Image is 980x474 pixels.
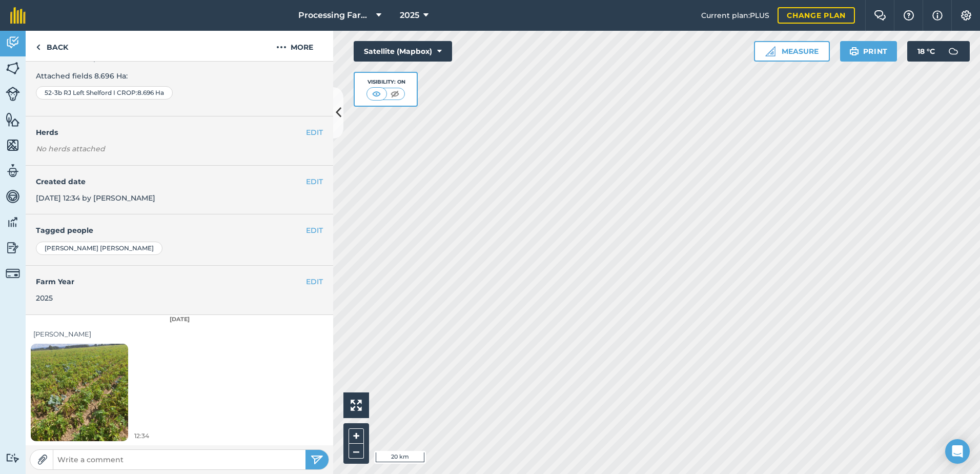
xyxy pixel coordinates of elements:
[349,444,364,459] button: –
[53,452,305,467] input: Write a comment
[6,112,20,127] img: svg+xml;base64,PHN2ZyB4bWxucz0iaHR0cDovL3d3dy53My5vcmcvMjAwMC9zdmciIHdpZHRoPSI1NiIgaGVpZ2h0PSI2MC...
[26,31,78,61] a: Back
[306,276,323,287] button: EDIT
[6,137,20,153] img: svg+xml;base64,PHN2ZyB4bWxucz0iaHR0cDovL3d3dy53My5vcmcvMjAwMC9zdmciIHdpZHRoPSI1NiIgaGVpZ2h0PSI2MC...
[932,9,943,22] img: svg+xml;base64,PHN2ZyB4bWxucz0iaHR0cDovL3d3dy53My5vcmcvMjAwMC9zdmciIHdpZHRoPSIxNyIgaGVpZ2h0PSIxNy...
[945,439,970,464] div: Open Intercom Messenger
[943,41,964,62] img: svg+xml;base64,PD94bWwgdmVyc2lvbj0iMS4wIiBlbmNvZGluZz0idXRmLTgiPz4KPCEtLSBHZW5lcmF0b3I6IEFkb2JlIE...
[26,315,333,324] div: [DATE]
[36,70,323,82] p: Attached fields 8.696 Ha :
[370,89,383,99] img: svg+xml;base64,PHN2ZyB4bWxucz0iaHR0cDovL3d3dy53My5vcmcvMjAwMC9zdmciIHdpZHRoPSI1MCIgaGVpZ2h0PSI0MC...
[354,41,452,62] button: Satellite (Mapbox)
[754,41,830,62] button: Measure
[33,329,325,340] div: [PERSON_NAME]
[134,431,149,441] span: 12:34
[874,10,886,21] img: Two speech bubbles overlapping with the left bubble in the forefront
[36,143,333,154] em: No herds attached
[907,41,970,62] button: 18 °C
[306,176,323,187] button: EDIT
[6,240,20,255] img: svg+xml;base64,PD94bWwgdmVyc2lvbj0iMS4wIiBlbmNvZGluZz0idXRmLTgiPz4KPCEtLSBHZW5lcmF0b3I6IEFkb2JlIE...
[306,225,323,236] button: EDIT
[36,127,333,138] h4: Herds
[366,78,405,86] div: Visibility: On
[389,89,401,99] img: svg+xml;base64,PHN2ZyB4bWxucz0iaHR0cDovL3d3dy53My5vcmcvMjAwMC9zdmciIHdpZHRoPSI1MCIgaGVpZ2h0PSI0MC...
[6,189,20,204] img: svg+xml;base64,PD94bWwgdmVyc2lvbj0iMS4wIiBlbmNvZGluZz0idXRmLTgiPz4KPCEtLSBHZW5lcmF0b3I6IEFkb2JlIE...
[10,7,26,24] img: fieldmargin Logo
[36,292,323,304] div: 2025
[849,45,859,57] img: svg+xml;base64,PHN2ZyB4bWxucz0iaHR0cDovL3d3dy53My5vcmcvMjAwMC9zdmciIHdpZHRoPSIxOSIgaGVpZ2h0PSIyNC...
[306,127,323,138] button: EDIT
[765,46,775,56] img: Ruler icon
[36,225,323,236] h4: Tagged people
[778,7,855,24] a: Change plan
[36,242,162,255] div: [PERSON_NAME] [PERSON_NAME]
[840,41,897,62] button: Print
[917,41,935,62] span: 18 ° C
[311,453,323,466] img: svg+xml;base64,PHN2ZyB4bWxucz0iaHR0cDovL3d3dy53My5vcmcvMjAwMC9zdmciIHdpZHRoPSIyNSIgaGVpZ2h0PSIyNC...
[6,163,20,179] img: svg+xml;base64,PD94bWwgdmVyc2lvbj0iMS4wIiBlbmNvZGluZz0idXRmLTgiPz4KPCEtLSBHZW5lcmF0b3I6IEFkb2JlIE...
[45,89,136,97] span: 52-3b RJ Left Shelford I CROP
[903,10,915,21] img: A question mark icon
[136,89,164,97] span: : 8.696 Ha
[36,41,40,53] img: svg+xml;base64,PHN2ZyB4bWxucz0iaHR0cDovL3d3dy53My5vcmcvMjAwMC9zdmciIHdpZHRoPSI5IiBoZWlnaHQ9IjI0Ii...
[37,455,48,465] img: Paperclip icon
[351,400,362,411] img: Four arrows, one pointing top left, one top right, one bottom right and the last bottom left
[701,10,769,21] span: Current plan : PLUS
[31,327,128,457] img: Loading spinner
[400,9,419,22] span: 2025
[6,453,20,463] img: svg+xml;base64,PD94bWwgdmVyc2lvbj0iMS4wIiBlbmNvZGluZz0idXRmLTgiPz4KPCEtLSBHZW5lcmF0b3I6IEFkb2JlIE...
[36,176,323,187] h4: Created date
[6,61,20,76] img: svg+xml;base64,PHN2ZyB4bWxucz0iaHR0cDovL3d3dy53My5vcmcvMjAwMC9zdmciIHdpZHRoPSI1NiIgaGVpZ2h0PSI2MC...
[276,41,287,53] img: svg+xml;base64,PHN2ZyB4bWxucz0iaHR0cDovL3d3dy53My5vcmcvMjAwMC9zdmciIHdpZHRoPSIyMCIgaGVpZ2h0PSIyNC...
[298,9,372,22] span: Processing Farms
[26,166,333,215] div: [DATE] 12:34 by [PERSON_NAME]
[6,35,20,50] img: svg+xml;base64,PD94bWwgdmVyc2lvbj0iMS4wIiBlbmNvZGluZz0idXRmLTgiPz4KPCEtLSBHZW5lcmF0b3I6IEFkb2JlIE...
[256,31,333,61] button: More
[36,276,323,287] h4: Farm Year
[6,266,20,281] img: svg+xml;base64,PD94bWwgdmVyc2lvbj0iMS4wIiBlbmNvZGluZz0idXRmLTgiPz4KPCEtLSBHZW5lcmF0b3I6IEFkb2JlIE...
[349,428,364,444] button: +
[6,214,20,230] img: svg+xml;base64,PD94bWwgdmVyc2lvbj0iMS4wIiBlbmNvZGluZz0idXRmLTgiPz4KPCEtLSBHZW5lcmF0b3I6IEFkb2JlIE...
[960,10,972,21] img: A cog icon
[6,87,20,101] img: svg+xml;base64,PD94bWwgdmVyc2lvbj0iMS4wIiBlbmNvZGluZz0idXRmLTgiPz4KPCEtLSBHZW5lcmF0b3I6IEFkb2JlIE...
